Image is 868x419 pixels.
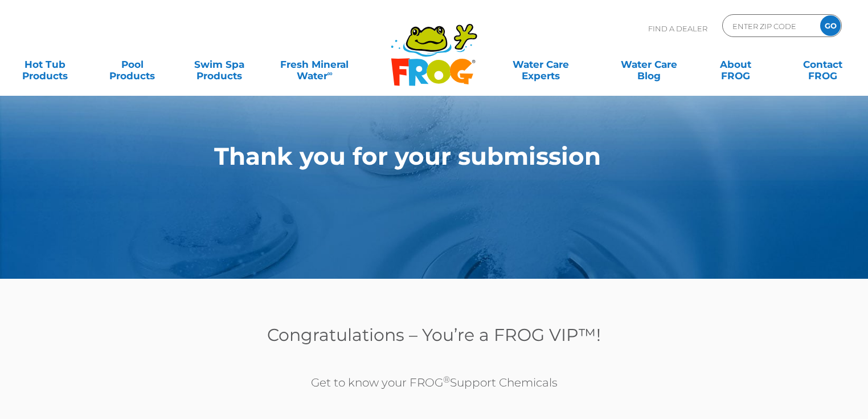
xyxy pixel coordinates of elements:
[185,53,253,76] a: Swim SpaProducts
[327,69,333,78] sup: ∞
[648,14,707,43] p: Find A Dealer
[731,18,808,34] input: Zip Code Form
[702,53,770,76] a: AboutFROG
[486,53,596,76] a: Water CareExperts
[101,143,714,170] h1: Thank you for your submission
[789,53,857,76] a: ContactFROG
[615,53,683,76] a: Water CareBlog
[272,53,357,76] a: Fresh MineralWater∞
[443,374,450,385] sup: ®
[820,15,841,36] input: GO
[149,373,719,392] p: Get to know your FROG Support Chemicals
[149,326,719,345] h3: Congratulations – You’re a FROG VIP™!
[11,53,79,76] a: Hot TubProducts
[99,53,166,76] a: PoolProducts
